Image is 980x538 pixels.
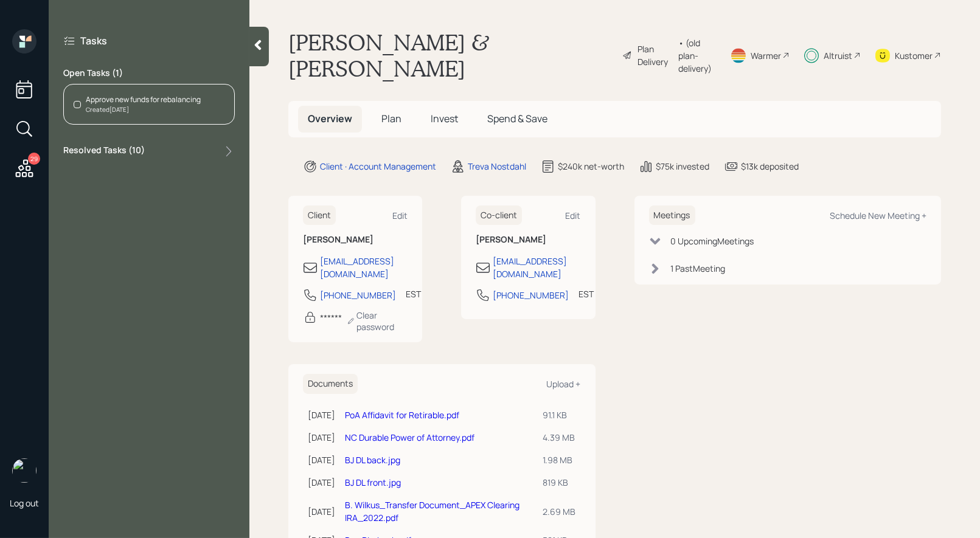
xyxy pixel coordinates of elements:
[308,476,335,489] div: [DATE]
[543,476,576,489] div: 819 KB
[345,477,401,488] a: BJ DL front.jpg
[345,432,474,443] a: NC Durable Power of Attorney.pdf
[543,454,576,466] div: 1.98 MB
[671,262,726,275] div: 1 Past Meeting
[320,160,436,173] div: Client · Account Management
[741,160,799,173] div: $13k deposited
[671,235,754,247] div: 0 Upcoming Meeting s
[320,255,408,280] div: [EMAIL_ADDRESS][DOMAIN_NAME]
[431,112,458,125] span: Invest
[678,36,715,75] div: • (old plan-delivery)
[406,288,421,300] div: EST
[80,34,107,47] label: Tasks
[656,160,709,173] div: $75k invested
[543,505,576,518] div: 2.69 MB
[381,112,401,125] span: Plan
[303,374,358,394] h6: Documents
[579,288,594,300] div: EST
[493,289,569,302] div: [PHONE_NUMBER]
[345,454,400,466] a: BJ DL back.jpg
[308,431,335,444] div: [DATE]
[547,378,581,390] div: Upload +
[63,67,235,79] label: Open Tasks ( 1 )
[543,409,576,421] div: 91.1 KB
[476,235,580,245] h6: [PERSON_NAME]
[392,210,408,221] div: Edit
[558,160,624,173] div: $240k net-worth
[487,112,547,125] span: Spend & Save
[12,458,36,483] img: treva-nostdahl-headshot.png
[303,205,336,226] h6: Client
[320,289,396,302] div: [PHONE_NUMBER]
[28,153,40,165] div: 29
[10,497,39,509] div: Log out
[493,255,580,280] div: [EMAIL_ADDRESS][DOMAIN_NAME]
[308,112,352,125] span: Overview
[566,210,581,221] div: Edit
[63,144,145,159] label: Resolved Tasks ( 10 )
[308,454,335,466] div: [DATE]
[86,105,201,114] div: Created [DATE]
[345,499,520,523] a: B. Wilkus_Transfer Document_APEX Clearing IRA_2022.pdf
[638,43,672,68] div: Plan Delivery
[347,309,408,333] div: Clear password
[751,49,781,62] div: Warmer
[308,409,335,421] div: [DATE]
[288,29,613,81] h1: [PERSON_NAME] & [PERSON_NAME]
[476,205,522,226] h6: Co-client
[468,160,526,173] div: Treva Nostdahl
[895,49,933,62] div: Kustomer
[824,49,852,62] div: Altruist
[543,431,576,444] div: 4.39 MB
[86,94,201,105] div: Approve new funds for rebalancing
[649,205,695,226] h6: Meetings
[308,505,335,518] div: [DATE]
[345,409,459,421] a: PoA Affidavit for Retirable.pdf
[303,235,408,245] h6: [PERSON_NAME]
[830,210,926,221] div: Schedule New Meeting +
